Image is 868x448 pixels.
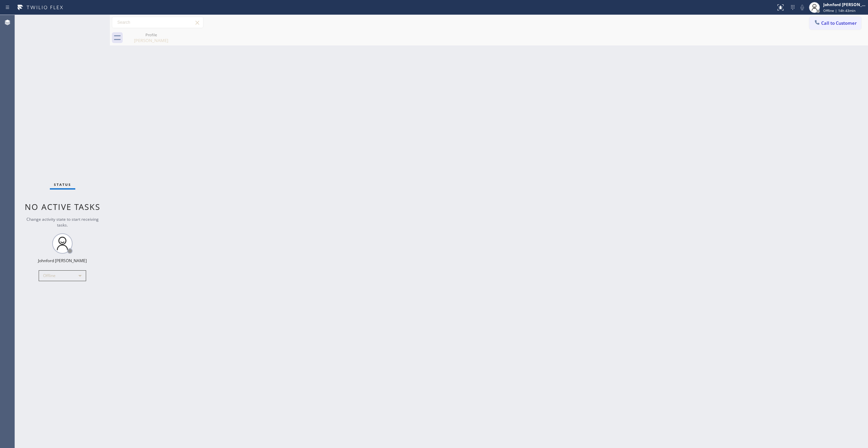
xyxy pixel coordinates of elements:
span: Call to Customer [821,20,857,26]
input: Search [112,17,203,28]
span: Offline | 14h 43min [823,8,855,13]
div: Offline [39,270,86,281]
span: No active tasks [25,201,100,212]
button: Mute [797,3,807,12]
div: [PERSON_NAME] [125,37,177,43]
div: Profile [125,32,177,37]
span: Change activity state to start receiving tasks. [26,216,99,228]
div: Johnford [PERSON_NAME] [823,2,866,7]
div: Johnford [PERSON_NAME] [38,258,87,264]
div: Bhavesh Mistry [125,30,177,45]
button: Call to Customer [809,17,861,30]
span: Status [54,182,71,187]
